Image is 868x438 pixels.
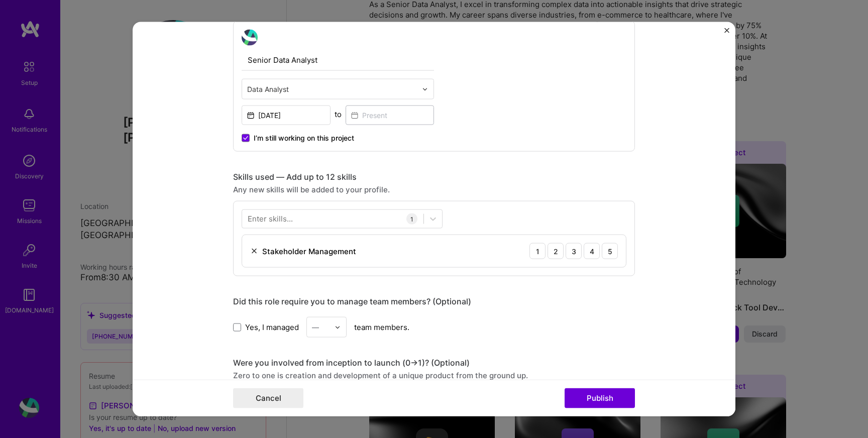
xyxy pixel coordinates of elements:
div: 2 [548,243,564,259]
div: to [335,109,342,120]
div: — [312,322,319,333]
div: Did this role require you to manage team members? (Optional) [233,296,635,307]
div: Any new skills will be added to your profile. [233,184,635,195]
div: 1 [406,213,417,225]
div: 4 [584,243,600,259]
div: Skills used — Add up to 12 skills [233,172,635,182]
input: Role Name [242,50,434,71]
input: Present [346,105,435,125]
img: drop icon [422,86,428,92]
div: Were you involved from inception to launch (0 -> 1)? (Optional) [233,358,635,368]
div: Zero to one is creation and development of a unique product from the ground up. [233,370,635,381]
div: Enter skills... [248,213,293,224]
img: avatar_data_science.jpg [242,30,258,46]
button: Close [724,28,729,39]
div: Stakeholder Management [262,246,356,256]
div: 3 [566,243,582,259]
img: Remove [250,247,258,255]
span: Yes, I managed [245,321,299,332]
button: Publish [565,388,635,408]
span: I’m still working on this project [254,133,354,143]
div: 5 [602,243,618,259]
div: 1 [529,243,546,259]
button: Cancel [233,388,303,408]
input: Date [242,105,331,125]
div: team members. [233,317,635,338]
img: drop icon [335,324,341,330]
